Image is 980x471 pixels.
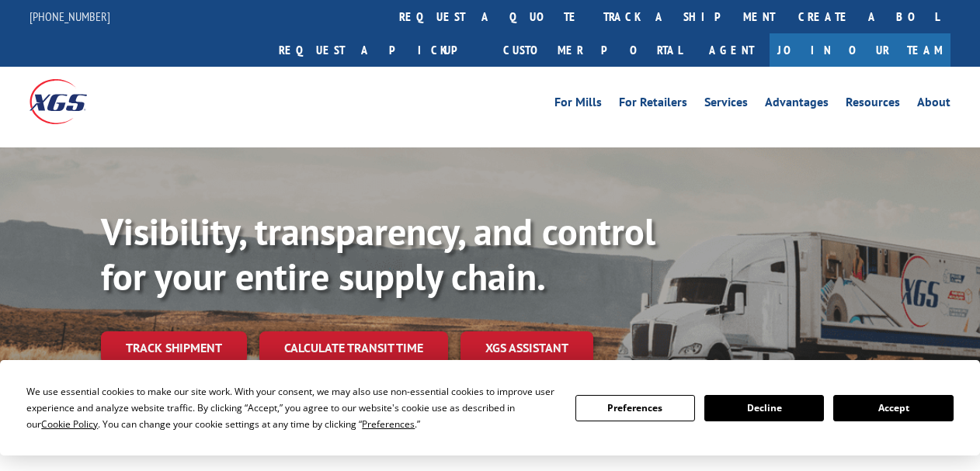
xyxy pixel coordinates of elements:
span: Preferences [362,417,415,431]
span: Cookie Policy [41,417,98,431]
a: Track shipment [101,331,247,364]
a: For Mills [554,96,602,113]
a: Join Our Team [770,33,950,67]
a: About [917,96,950,113]
a: For Retailers [619,96,687,113]
a: Advantages [765,96,829,113]
b: Visibility, transparency, and control for your entire supply chain. [101,207,655,300]
a: Resources [846,96,900,113]
a: XGS ASSISTANT [460,331,593,365]
button: Preferences [575,395,695,421]
a: Agent [693,33,770,67]
a: Services [704,96,748,113]
a: Customer Portal [492,33,693,67]
button: Decline [704,395,824,421]
a: [PHONE_NUMBER] [30,9,110,24]
div: We use essential cookies to make our site work. With your consent, we may also use non-essential ... [26,383,556,432]
button: Accept [833,395,953,421]
a: Calculate transit time [259,331,448,365]
a: Request a pickup [267,33,492,67]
